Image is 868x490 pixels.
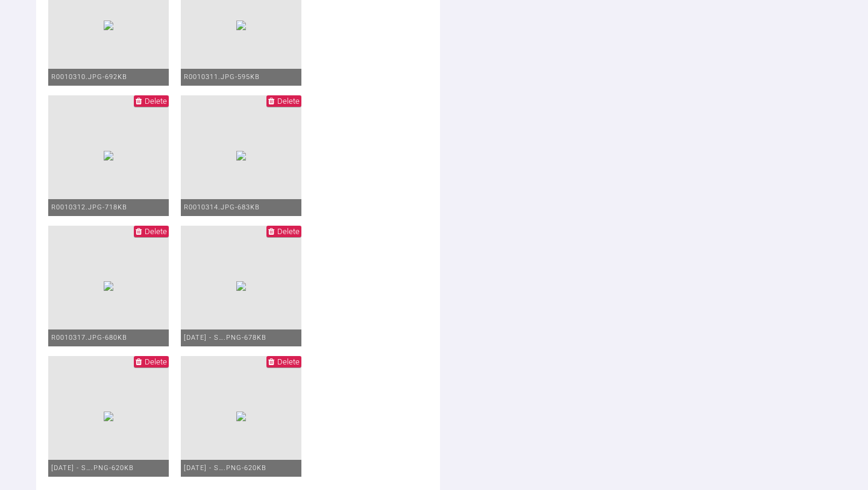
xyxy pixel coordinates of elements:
[236,412,246,421] img: dbbf80a7-7beb-4b56-a129-642ddc44cebb
[184,73,260,81] span: R0010311.JPG - 595KB
[145,227,167,236] span: Delete
[51,73,127,81] span: R0010310.JPG - 692KB
[51,203,127,211] span: R0010312.JPG - 718KB
[184,464,266,472] span: [DATE] - S….png - 620KB
[184,334,266,342] span: [DATE] - S….png - 678KB
[184,203,260,211] span: R0010314.JPG - 683KB
[104,21,113,30] img: d4efb4b3-c1ec-4aa6-80dc-59c36ad70a6e
[277,357,300,366] span: Delete
[51,464,134,472] span: [DATE] - S….png - 620KB
[104,151,113,161] img: 704869fc-b51e-4522-b10b-0e376b4b6e1a
[145,97,167,106] span: Delete
[236,281,246,291] img: ae291e52-fabf-4bef-9cd5-a553e626ec60
[51,334,127,342] span: R0010317.JPG - 680KB
[104,412,113,421] img: a16167b2-374f-4b52-8cad-90732a9cbf22
[277,227,300,236] span: Delete
[277,97,300,106] span: Delete
[236,21,246,30] img: def6d067-9a4f-4cb4-bac1-fb16440da00c
[145,357,167,366] span: Delete
[236,151,246,161] img: 52efffbb-6cea-4fef-b627-a727708446b1
[104,281,113,291] img: b0f805e3-10f8-4792-a6f1-7906331baac0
